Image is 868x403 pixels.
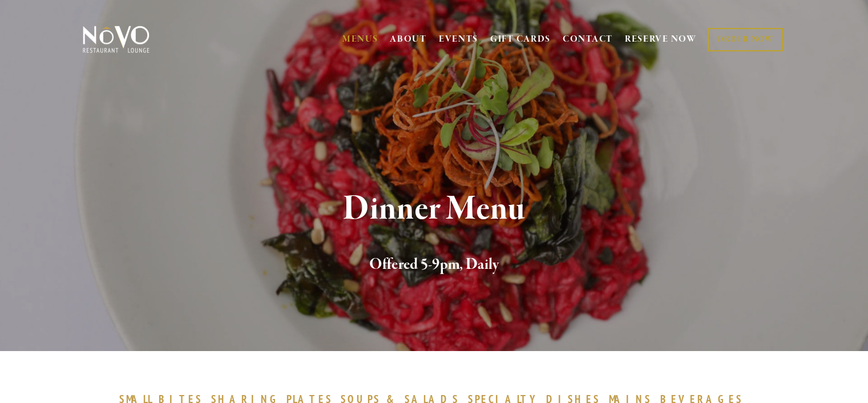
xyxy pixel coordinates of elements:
h1: Dinner Menu [102,191,767,228]
a: GIFT CARDS [490,29,551,50]
a: RESERVE NOW [625,29,697,50]
a: EVENTS [439,34,478,45]
a: ABOUT [390,34,427,45]
h2: Offered 5-9pm, Daily [102,253,767,277]
a: ORDER NOW [708,28,782,51]
a: MENUS [342,34,378,45]
a: CONTACT [563,29,613,50]
img: Novo Restaurant &amp; Lounge [80,25,152,54]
